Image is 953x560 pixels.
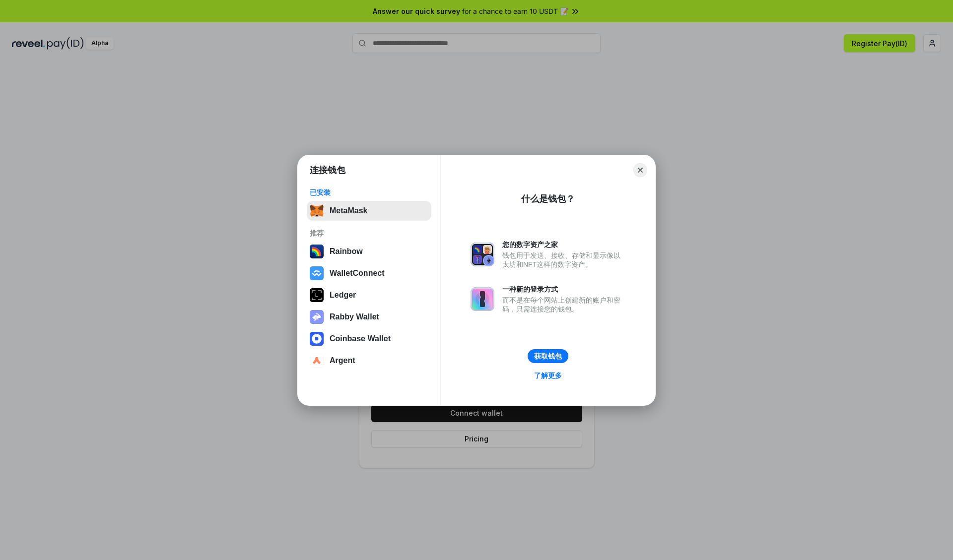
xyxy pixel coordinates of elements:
[471,287,494,311] img: svg+xml,%3Csvg%20xmlns%3D%22http%3A%2F%2Fwww.w3.org%2F2000%2Fsvg%22%20fill%3D%22none%22%20viewBox...
[310,266,324,280] img: svg+xml,%3Csvg%20width%3D%2228%22%20height%3D%2228%22%20viewBox%3D%220%200%2028%2028%22%20fill%3D...
[330,206,367,215] div: MetaMask
[330,334,391,343] div: Coinbase Wallet
[310,332,324,346] img: svg+xml,%3Csvg%20width%3D%2228%22%20height%3D%2228%22%20viewBox%3D%220%200%2028%2028%22%20fill%3D...
[310,245,324,258] img: svg+xml,%3Csvg%20width%3D%22120%22%20height%3D%22120%22%20viewBox%3D%220%200%20120%20120%22%20fil...
[330,291,356,300] div: Ledger
[307,307,431,327] button: Rabby Wallet
[310,204,324,218] img: svg+xml,%3Csvg%20fill%3D%22none%22%20height%3D%2233%22%20viewBox%3D%220%200%2035%2033%22%20width%...
[310,188,428,197] div: 已安装
[310,354,324,368] img: svg+xml,%3Csvg%20width%3D%2228%22%20height%3D%2228%22%20viewBox%3D%220%200%2028%2028%22%20fill%3D...
[307,329,431,349] button: Coinbase Wallet
[307,285,431,305] button: Ledger
[307,201,431,221] button: MetaMask
[307,263,431,283] button: WalletConnect
[310,288,324,302] img: svg+xml,%3Csvg%20xmlns%3D%22http%3A%2F%2Fwww.w3.org%2F2000%2Fsvg%22%20width%3D%2228%22%20height%3...
[471,243,494,266] img: svg+xml,%3Csvg%20xmlns%3D%22http%3A%2F%2Fwww.w3.org%2F2000%2Fsvg%22%20fill%3D%22none%22%20viewBox...
[310,229,428,238] div: 推荐
[330,312,379,321] div: Rabby Wallet
[502,296,625,313] div: 而不是在每个网站上创建新的账户和密码，只需连接您的钱包。
[307,242,431,261] button: Rainbow
[330,247,363,256] div: Rainbow
[534,371,562,380] div: 了解更多
[310,164,345,176] h1: 连接钱包
[502,285,625,294] div: 一种新的登录方式
[528,369,568,382] a: 了解更多
[310,310,324,324] img: svg+xml,%3Csvg%20xmlns%3D%22http%3A%2F%2Fwww.w3.org%2F2000%2Fsvg%22%20fill%3D%22none%22%20viewBox...
[534,352,562,361] div: 获取钱包
[528,349,568,363] button: 获取钱包
[330,269,385,278] div: WalletConnect
[502,240,625,249] div: 您的数字资产之家
[307,351,431,371] button: Argent
[502,251,625,269] div: 钱包用于发送、接收、存储和显示像以太坊和NFT这样的数字资产。
[330,356,355,365] div: Argent
[521,193,575,205] div: 什么是钱包？
[633,163,647,177] button: Close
